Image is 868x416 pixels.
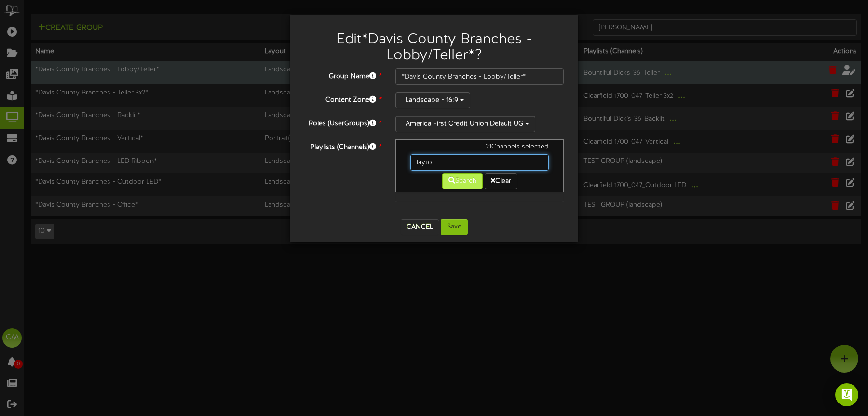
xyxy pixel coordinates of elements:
[395,92,470,108] button: Landscape - 16:9
[441,219,468,235] button: Save
[410,154,549,171] input: -- Search --
[297,116,388,129] label: Roles (UserGroups)
[304,32,564,64] h2: Edit *Davis County Branches - Lobby/Teller* ?
[395,116,535,132] button: America First Credit Union Default UG
[835,383,858,406] div: Open Intercom Messenger
[297,68,388,81] label: Group Name
[403,142,556,154] div: 21 Channels selected
[401,219,439,235] button: Cancel
[395,68,564,85] input: Channel Group Name
[442,173,483,189] button: Search
[297,92,388,105] label: Content Zone
[297,139,388,152] label: Playlists (Channels)
[485,173,517,189] button: Clear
